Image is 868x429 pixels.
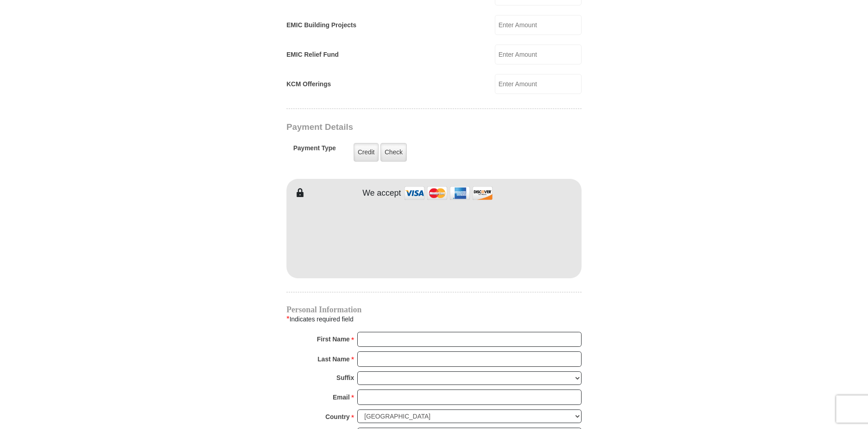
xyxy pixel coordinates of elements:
[363,188,401,198] h4: We accept
[336,371,354,384] strong: Suffix
[333,391,350,404] strong: Email
[318,353,350,365] strong: Last Name
[403,183,494,203] img: credit cards accepted
[286,50,339,59] label: EMIC Relief Fund
[495,74,582,94] input: Enter Amount
[286,306,582,313] h4: Personal Information
[286,79,331,89] label: KCM Offerings
[286,122,518,133] h3: Payment Details
[293,144,336,157] h5: Payment Type
[325,410,350,423] strong: Country
[380,143,407,162] label: Check
[286,313,582,325] div: Indicates required field
[286,20,356,30] label: EMIC Building Projects
[317,333,350,345] strong: First Name
[495,15,582,35] input: Enter Amount
[495,44,582,64] input: Enter Amount
[354,143,379,162] label: Credit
